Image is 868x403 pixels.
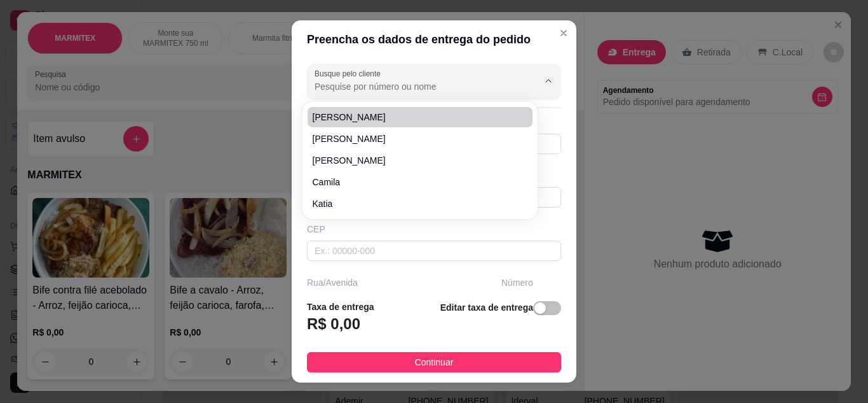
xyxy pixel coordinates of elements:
input: Ex.: 00000-000 [307,241,561,261]
span: [PERSON_NAME] [313,132,515,145]
header: Preencha os dados de entrega do pedido [292,20,576,59]
div: Suggestions [305,104,535,216]
label: Busque pelo cliente [315,68,385,79]
div: CEP [307,223,561,236]
button: Close [553,23,574,43]
span: Continuar [415,355,454,369]
strong: Editar taxa de entrega [440,302,533,313]
span: [PERSON_NAME] [313,111,515,124]
ul: Suggestions [308,107,532,214]
strong: Taxa de entrega [307,302,374,312]
div: Rua/Avenida [307,276,496,289]
button: Show suggestions [538,71,559,91]
span: [PERSON_NAME] [313,154,515,167]
div: Número [501,276,561,289]
h3: R$ 0,00 [307,314,360,334]
input: Busque pelo cliente [315,80,518,93]
span: Camila [313,176,515,188]
span: Katia [313,197,515,210]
